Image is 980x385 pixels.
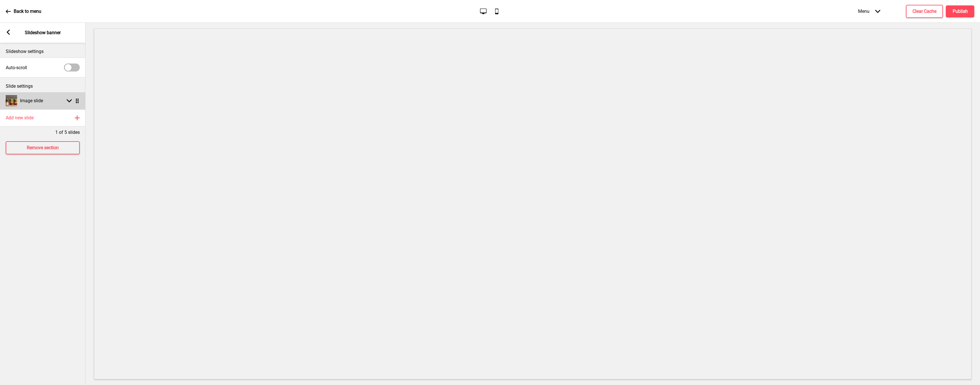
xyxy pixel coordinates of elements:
[14,8,41,15] p: Back to menu
[6,141,80,154] button: Remove section
[906,5,943,18] button: Clear Cache
[6,4,41,19] a: Back to menu
[27,145,59,151] h4: Remove section
[953,8,968,15] h4: Publish
[6,83,80,89] p: Slide settings
[6,115,34,121] h4: Add new slide
[912,8,936,15] h4: Clear Cache
[6,48,80,55] p: Slideshow settings
[25,30,61,36] p: Slideshow banner
[20,98,43,104] h4: Image slide
[946,5,974,17] button: Publish
[852,3,886,20] div: Menu
[6,65,27,70] label: Auto-scroll
[55,129,80,136] p: 1 of 5 slides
